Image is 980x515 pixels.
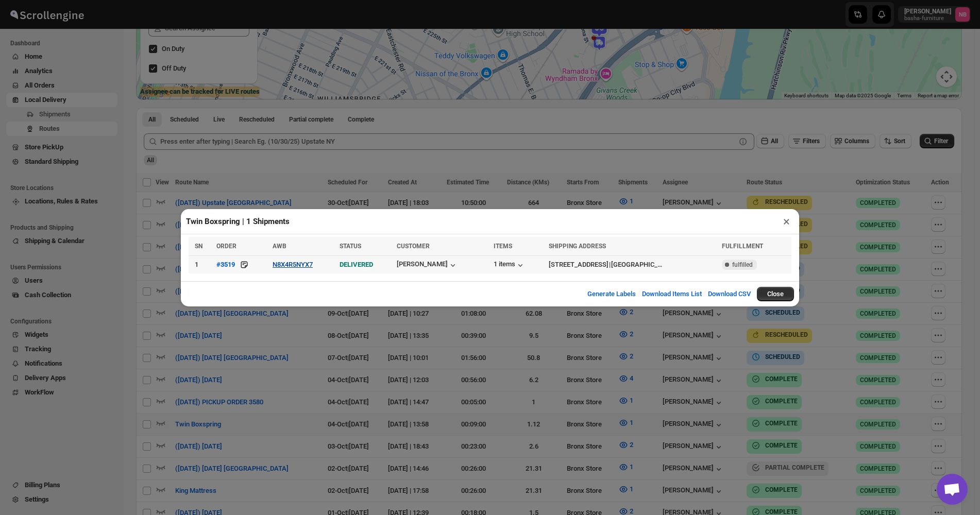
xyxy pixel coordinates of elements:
[273,243,286,250] span: AWB
[216,243,236,250] span: ORDER
[702,284,757,304] button: Download CSV
[397,260,458,270] button: [PERSON_NAME]
[216,261,235,268] div: #3519
[549,243,606,250] span: SHIPPING ADDRESS
[937,474,968,505] div: Open chat
[216,260,235,270] button: #3519
[732,261,753,269] span: fulfilled
[549,260,716,270] div: |
[636,284,708,304] button: Download Items List
[340,261,373,268] span: DELIVERED
[340,243,361,250] span: STATUS
[189,255,213,273] td: 1
[195,243,202,250] span: SN
[397,243,430,250] span: CUSTOMER
[757,287,794,301] button: Close
[722,243,763,250] span: FULFILLMENT
[494,243,512,250] span: ITEMS
[494,260,526,270] button: 1 items
[611,260,663,270] div: [GEOGRAPHIC_DATA]
[581,284,642,304] button: Generate Labels
[186,216,290,227] h2: Twin Boxspring | 1 Shipments
[779,214,794,229] button: ×
[273,261,313,268] button: N8X4R5NYX7
[549,260,609,270] div: [STREET_ADDRESS]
